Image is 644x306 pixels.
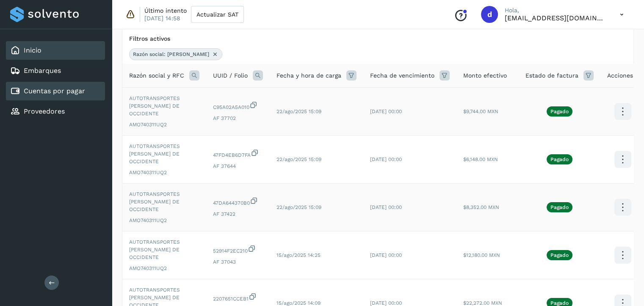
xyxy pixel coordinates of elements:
span: [DATE] 00:00 [370,204,402,210]
span: AMO740311UQ2 [129,264,199,272]
p: Pagado [550,300,569,306]
span: AMO740311UQ2 [129,121,199,128]
span: AF 37644 [213,162,263,170]
span: $9,744.00 MXN [463,108,498,114]
p: [DATE] 14:58 [144,14,180,22]
a: Proveedores [24,107,65,115]
div: Embarques [6,61,105,80]
div: Filtros activos [129,34,627,43]
span: Actualizar SAT [196,11,238,17]
span: Fecha de vencimiento [370,71,434,80]
span: [DATE] 00:00 [370,108,402,114]
span: Razón social y RFC [129,71,184,80]
span: AF 37422 [213,210,263,218]
span: 22/ago/2025 15:09 [276,108,321,114]
span: 15/ago/2025 14:09 [276,300,321,306]
span: 15/ago/2025 14:25 [276,252,321,258]
span: 22/ago/2025 15:09 [276,204,321,210]
div: Proveedores [6,102,105,121]
span: C95A02A5A010 [213,101,263,111]
p: Pagado [550,156,569,162]
span: $12,180.00 MXN [463,252,500,258]
span: 52914F2EC210 [213,245,263,255]
a: Embarques [24,67,61,75]
span: AUTOTRANSPORTES [PERSON_NAME] DE OCCIDENTE [129,190,199,213]
span: $22,272.00 MXN [463,300,502,306]
span: AUTOTRANSPORTES [PERSON_NAME] DE OCCIDENTE [129,142,199,165]
span: 47DA644370B0 [213,197,263,207]
p: direccion.admin@cmelogistics.mx [505,14,606,22]
p: Pagado [550,252,569,258]
span: Fecha y hora de carga [276,71,341,80]
span: [DATE] 00:00 [370,300,402,306]
p: Pagado [550,108,569,114]
span: UUID / Folio [213,71,248,80]
span: [DATE] 00:00 [370,156,402,162]
div: Razón social: MOCTEZUMA [129,48,222,60]
span: AF 37043 [213,258,263,266]
span: 22/ago/2025 15:09 [276,156,321,162]
button: Actualizar SAT [191,6,244,23]
span: [DATE] 00:00 [370,252,402,258]
p: Pagado [550,204,569,210]
span: AF 37702 [213,114,263,122]
span: AUTOTRANSPORTES [PERSON_NAME] DE OCCIDENTE [129,238,199,261]
span: $6,148.00 MXN [463,156,498,162]
div: Cuentas por pagar [6,82,105,100]
span: 2207651CCEB1 [213,292,263,303]
a: Inicio [24,46,41,54]
span: Acciones [607,71,633,80]
p: Último intento [144,7,187,14]
span: Estado de factura [525,71,578,80]
span: Razón social: [PERSON_NAME] [133,50,209,58]
span: 47FD4EB6D7FA [213,149,263,159]
span: AMO740311UQ2 [129,217,199,224]
span: AUTOTRANSPORTES [PERSON_NAME] DE OCCIDENTE [129,95,199,117]
a: Cuentas por pagar [24,87,85,95]
span: $8,352.00 MXN [463,204,499,210]
span: Monto efectivo [463,71,507,80]
p: Hola, [505,7,606,14]
span: AMO740311UQ2 [129,169,199,176]
div: Inicio [6,41,105,60]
